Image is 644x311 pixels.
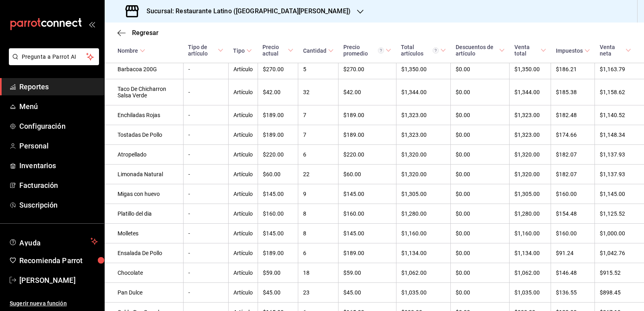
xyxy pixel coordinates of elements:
[451,184,510,204] td: $0.00
[339,184,396,204] td: $145.00
[396,125,451,145] td: $1,323.00
[396,145,451,165] td: $1,320.00
[339,125,396,145] td: $189.00
[551,283,595,303] td: $136.55
[303,47,326,54] div: Cantidad
[551,125,595,145] td: $174.66
[19,140,98,151] span: Personal
[595,79,644,105] td: $1,158.62
[118,47,138,54] div: Nombre
[396,79,451,105] td: $1,344.00
[19,237,87,246] span: Ayuda
[183,125,228,145] td: -
[132,29,159,37] span: Regresar
[396,184,451,204] td: $1,305.00
[556,47,583,54] div: Impuestos
[451,145,510,165] td: $0.00
[298,60,339,79] td: 5
[228,204,258,224] td: Artículo
[595,105,644,125] td: $1,140.52
[228,263,258,283] td: Artículo
[339,79,396,105] td: $42.00
[258,243,298,263] td: $189.00
[228,283,258,303] td: Artículo
[19,180,98,191] span: Facturación
[339,224,396,243] td: $145.00
[396,105,451,125] td: $1,323.00
[258,184,298,204] td: $145.00
[339,204,396,224] td: $160.00
[514,44,539,57] div: Venta total
[228,224,258,243] td: Artículo
[451,125,510,145] td: $0.00
[510,263,551,283] td: $1,062.00
[183,60,228,79] td: -
[105,165,183,184] td: Limonada Natural
[551,165,595,184] td: $182.07
[595,60,644,79] td: $1,163.79
[510,79,551,105] td: $1,344.00
[183,165,228,184] td: -
[551,79,595,105] td: $185.38
[258,263,298,283] td: $59.00
[556,47,590,54] span: Impuestos
[551,243,595,263] td: $91.24
[105,60,183,79] td: Barbacoa 200G
[19,200,98,210] span: Suscripción
[19,101,98,112] span: Menú
[551,184,595,204] td: $160.00
[510,224,551,243] td: $1,160.00
[451,224,510,243] td: $0.00
[451,204,510,224] td: $0.00
[188,44,223,57] span: Tipo de artículo
[595,283,644,303] td: $898.45
[228,165,258,184] td: Artículo
[510,243,551,263] td: $1,134.00
[258,145,298,165] td: $220.00
[183,105,228,125] td: -
[298,243,339,263] td: 6
[451,243,510,263] td: $0.00
[396,263,451,283] td: $1,062.00
[451,165,510,184] td: $0.00
[510,165,551,184] td: $1,320.00
[228,105,258,125] td: Artículo
[258,60,298,79] td: $270.00
[105,105,183,125] td: Enchiladas Rojas
[10,299,98,308] span: Sugerir nueva función
[19,160,98,171] span: Inventarios
[228,243,258,263] td: Artículo
[183,79,228,105] td: -
[188,44,216,57] div: Tipo de artículo
[228,125,258,145] td: Artículo
[183,145,228,165] td: -
[228,60,258,79] td: Artículo
[510,60,551,79] td: $1,350.00
[510,283,551,303] td: $1,035.00
[105,184,183,204] td: Migas con huevo
[105,243,183,263] td: Ensalada De Pollo
[401,44,439,57] div: Total artículos
[105,145,183,165] td: Atropellado
[551,204,595,224] td: $154.48
[9,48,99,65] button: Pregunta a Parrot AI
[105,204,183,224] td: Platillo del dia
[258,79,298,105] td: $42.00
[183,243,228,263] td: -
[19,81,98,92] span: Reportes
[396,204,451,224] td: $1,280.00
[401,44,446,57] span: Total artículos
[105,125,183,145] td: Tostadas De Pollo
[339,145,396,165] td: $220.00
[298,165,339,184] td: 22
[262,44,286,57] div: Precio actual
[551,60,595,79] td: $186.21
[339,165,396,184] td: $60.00
[183,184,228,204] td: -
[258,204,298,224] td: $160.00
[378,47,384,54] svg: Precio promedio = Total artículos / cantidad
[510,184,551,204] td: $1,305.00
[510,125,551,145] td: $1,323.00
[396,224,451,243] td: $1,160.00
[600,44,631,57] span: Venta neta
